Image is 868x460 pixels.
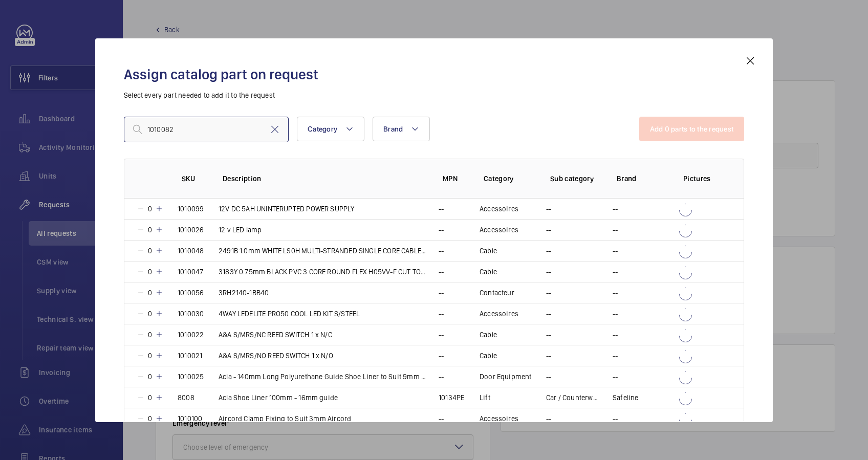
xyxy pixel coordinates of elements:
[613,309,618,319] p: --
[443,173,467,184] p: MPN
[178,330,204,340] p: 1010022
[145,330,155,340] p: 0
[613,371,618,382] p: --
[145,371,155,382] p: 0
[439,371,444,382] p: --
[178,351,202,361] p: 1010021
[613,351,618,361] p: --
[546,204,551,214] p: --
[219,351,333,361] p: A&A S/MRS/NO REED SWITCH 1 x N/O
[439,413,444,424] p: --
[145,392,155,403] p: 0
[145,246,155,256] p: 0
[439,351,444,361] p: --
[546,267,551,277] p: --
[145,288,155,298] p: 0
[480,371,532,382] p: Door Equipment
[383,125,403,133] span: Brand
[480,246,497,256] p: Cable
[480,267,497,277] p: Cable
[178,288,204,298] p: 1010056
[178,392,194,403] p: 8008
[182,173,206,184] p: SKU
[308,125,337,133] span: Category
[480,413,518,424] p: Accessoires
[219,413,351,424] p: Aircord Clamp Fixing to Suit 3mm Aircord
[145,204,155,214] p: 0
[219,204,355,214] p: 12V DC 5AH UNINTERUPTED POWER SUPPLY
[480,225,518,235] p: Accessoires
[613,392,638,403] p: Safeline
[550,173,600,184] p: Sub category
[178,371,204,382] p: 1010025
[613,204,618,214] p: --
[219,309,360,319] p: 4WAY LEDELITE PRO50 COOL LED KIT S/STEEL
[178,267,203,277] p: 1010047
[145,267,155,277] p: 0
[178,204,204,214] p: 1010099
[145,309,155,319] p: 0
[613,413,618,424] p: --
[639,117,745,141] button: Add 0 parts to the request
[480,204,518,214] p: Accessoires
[219,267,426,277] p: 3183Y 0.75mm BLACK PVC 3 CORE ROUND FLEX H05VV-F CUT TO LENGTH
[223,173,426,184] p: Description
[546,371,551,382] p: --
[178,225,204,235] p: 1010026
[439,246,444,256] p: --
[178,309,204,319] p: 1010030
[546,392,600,403] p: Car / Counterweight
[613,330,618,340] p: --
[219,246,426,256] p: 2491B 1.0mm WHITE LS0H MULTI-STRANDED SINGLE CORE CABLE H05Z1-K 100m DRUM
[613,267,618,277] p: --
[439,392,464,403] p: 10134PE
[613,246,618,256] p: --
[546,309,551,319] p: --
[219,288,269,298] p: 3RH2140-1BB40
[297,117,364,141] button: Category
[480,330,497,340] p: Cable
[546,246,551,256] p: --
[480,392,490,403] p: Lift
[546,225,551,235] p: --
[124,65,744,84] h2: Assign catalog part on request
[546,288,551,298] p: --
[373,117,430,141] button: Brand
[219,392,338,403] p: Acla Shoe Liner 100mm - 16mm guide
[219,371,426,382] p: Acla - 140mm Long Polyurethane Guide Shoe Liner to Suit 9mm Guide Rail
[546,413,551,424] p: --
[145,351,155,361] p: 0
[480,288,514,298] p: Contacteur
[613,225,618,235] p: --
[145,225,155,235] p: 0
[124,117,289,142] input: Find a part
[613,288,618,298] p: --
[439,267,444,277] p: --
[439,330,444,340] p: --
[480,309,518,319] p: Accessoires
[178,246,204,256] p: 1010048
[145,413,155,424] p: 0
[439,288,444,298] p: --
[546,330,551,340] p: --
[484,173,534,184] p: Category
[439,309,444,319] p: --
[617,173,667,184] p: Brand
[439,204,444,214] p: --
[480,351,497,361] p: Cable
[124,90,744,100] p: Select every part needed to add it to the request
[219,330,332,340] p: A&A S/MRS/NC REED SWITCH 1 x N/C
[683,173,723,184] p: Pictures
[546,351,551,361] p: --
[178,413,202,424] p: 1010100
[439,225,444,235] p: --
[219,225,262,235] p: 12 v LED lamp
